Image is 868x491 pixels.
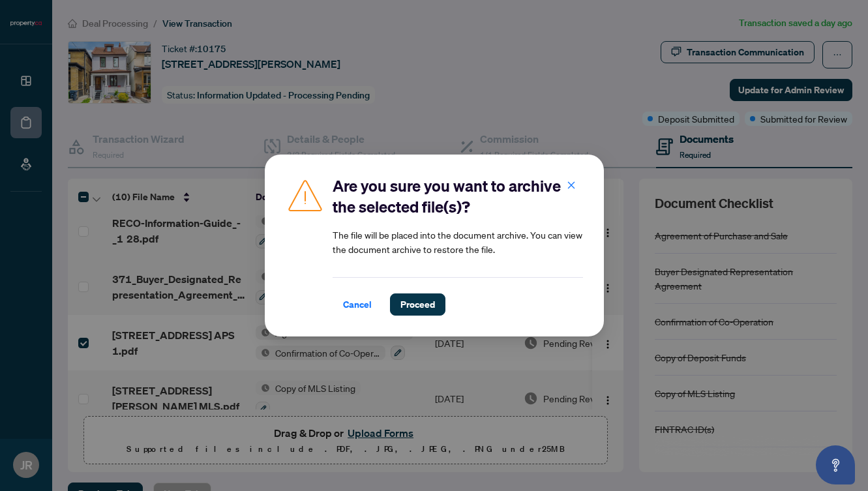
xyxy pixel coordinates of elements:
[343,294,372,315] span: Cancel
[286,175,325,215] img: Caution Icon
[333,175,583,217] h2: Are you sure you want to archive the selected file(s)?
[333,293,382,316] button: Cancel
[400,294,435,315] span: Proceed
[567,181,576,190] span: close
[816,445,855,484] button: Open asap
[333,228,583,256] article: The file will be placed into the document archive. You can view the document archive to restore t...
[390,293,445,316] button: Proceed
